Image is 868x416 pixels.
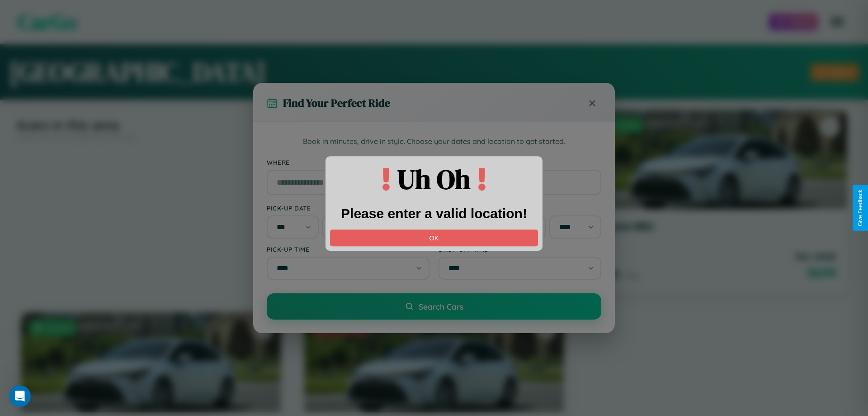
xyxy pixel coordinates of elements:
h3: Find Your Perfect Ride [283,96,390,110]
span: Search Cars [419,301,463,311]
label: Drop-off Time [439,245,601,253]
label: Drop-off Date [439,204,601,212]
label: Pick-up Time [267,245,429,253]
p: Book in minutes, drive in style. Choose your dates and location to get started. [267,136,601,148]
label: Where [267,158,601,166]
label: Pick-up Date [267,204,429,212]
